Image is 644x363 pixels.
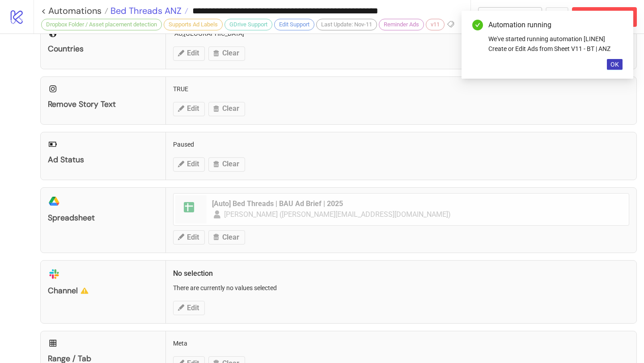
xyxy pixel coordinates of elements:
button: To Builder [478,7,542,27]
div: Last Update: Nov-11 [316,19,377,30]
div: GDrive Support [225,19,272,30]
div: We've started running automation [LINEN] Create or Edit Ads from Sheet V11 - BT | ANZ [488,34,623,54]
button: ... [546,7,568,27]
div: Supports Ad Labels [164,19,223,30]
a: Bed Threads ANZ [108,6,188,15]
div: Dropbox Folder / Asset placement detection [41,19,162,30]
span: OK [610,61,619,68]
div: Reminder Ads [379,19,424,30]
a: < Automations [41,6,108,15]
div: v11 [426,19,445,30]
button: Abort Run [572,7,637,27]
span: Bed Threads ANZ [108,5,182,17]
div: Automation running [488,20,623,30]
button: OK [607,59,623,70]
span: check-circle [472,20,483,30]
div: Edit Support [274,19,314,30]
